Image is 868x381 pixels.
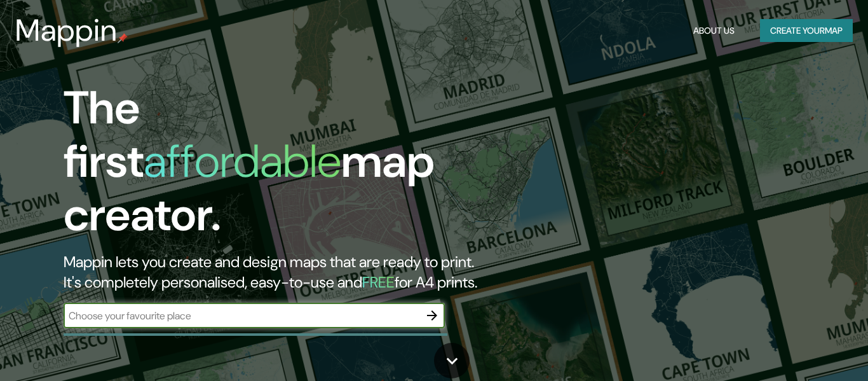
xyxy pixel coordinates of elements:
h1: affordable [144,132,341,191]
button: About Us [688,19,740,43]
h5: FREE [362,272,395,292]
img: mappin-pin [118,33,128,43]
h2: Mappin lets you create and design maps that are ready to print. It's completely personalised, eas... [64,252,498,293]
h3: Mappin [15,13,118,48]
button: Create yourmap [760,19,853,43]
input: Choose your favourite place [64,308,419,323]
h1: The first map creator. [64,81,498,252]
